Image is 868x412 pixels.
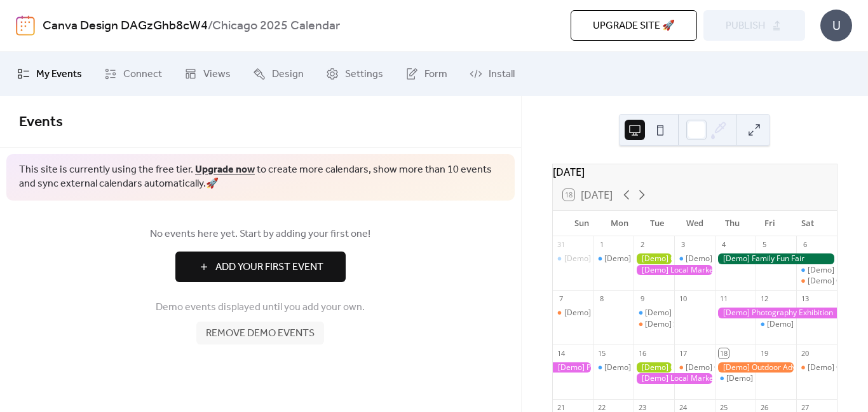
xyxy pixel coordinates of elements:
[593,18,675,34] span: Upgrade site 🚀
[553,253,593,264] div: [Demo] Morning Yoga Bliss
[714,211,751,236] div: Thu
[272,67,304,82] span: Design
[637,294,647,304] div: 9
[206,326,315,341] span: Remove demo events
[19,108,63,136] span: Events
[597,240,607,250] div: 1
[19,163,502,192] span: This site is currently using the free tier. to create more calendars, show more than 10 events an...
[563,211,600,236] div: Sun
[759,348,769,358] div: 19
[123,67,162,82] span: Connect
[36,67,82,82] span: My Events
[634,373,715,384] div: [Demo] Local Market
[715,362,796,373] div: [Demo] Outdoor Adventure Day
[634,253,674,264] div: [Demo] Gardening Workshop
[719,240,728,250] div: 4
[212,14,340,38] b: Chicago 2025 Calendar
[634,319,674,330] div: [Demo] Seniors' Social Tea
[719,348,728,358] div: 18
[674,253,715,264] div: [Demo] Morning Yoga Bliss
[489,67,515,82] span: Install
[638,211,675,236] div: Tue
[175,57,240,91] a: Views
[759,240,769,250] div: 5
[345,67,383,82] span: Settings
[571,10,697,41] button: Upgrade site 🚀
[564,253,661,264] div: [Demo] Morning Yoga Bliss
[564,308,666,318] div: [Demo] Book Club Gathering
[604,253,696,264] div: [Demo] Fitness Bootcamp
[600,211,638,236] div: Mon
[756,319,796,330] div: [Demo] Morning Yoga Bliss
[767,319,864,330] div: [Demo] Morning Yoga Bliss
[789,211,827,236] div: Sat
[678,294,688,304] div: 10
[634,308,674,318] div: [Demo] Morning Yoga Bliss
[196,322,324,345] button: Remove demo events
[751,211,789,236] div: Fri
[715,373,756,384] div: [Demo] Morning Yoga Bliss
[645,319,740,330] div: [Demo] Seniors' Social Tea
[674,362,715,373] div: [Demo] Culinary Cooking Class
[593,362,634,373] div: [Demo] Morning Yoga Bliss
[19,227,502,242] span: No events here yet. Start by adding your first one!
[553,308,593,318] div: [Demo] Book Club Gathering
[553,164,837,180] div: [DATE]
[8,57,92,91] a: My Events
[796,276,837,287] div: [Demo] Open Mic Night
[686,253,782,264] div: [Demo] Morning Yoga Bliss
[726,373,823,384] div: [Demo] Morning Yoga Bliss
[678,240,688,250] div: 3
[557,240,566,250] div: 31
[553,362,593,373] div: [Demo] Photography Exhibition
[719,294,728,304] div: 11
[396,57,457,91] a: Form
[796,362,837,373] div: [Demo] Open Mic Night
[557,294,566,304] div: 7
[243,57,313,91] a: Design
[43,14,208,38] a: Canva Design DAGzGhb8cW4
[175,252,346,282] button: Add Your First Event
[634,362,674,373] div: [Demo] Gardening Workshop
[715,308,837,318] div: [Demo] Photography Exhibition
[686,362,795,373] div: [Demo] Culinary Cooking Class
[637,348,647,358] div: 16
[634,265,715,276] div: [Demo] Local Market
[460,57,524,91] a: Install
[19,252,502,282] a: Add Your First Event
[316,57,393,91] a: Settings
[597,348,607,358] div: 15
[678,348,688,358] div: 17
[156,300,365,315] span: Demo events displayed until you add your own.
[95,57,172,91] a: Connect
[593,253,634,264] div: [Demo] Fitness Bootcamp
[215,260,323,275] span: Add Your First Event
[820,10,852,41] div: U
[195,160,255,180] a: Upgrade now
[676,211,714,236] div: Wed
[800,348,810,358] div: 20
[800,240,810,250] div: 6
[637,240,647,250] div: 2
[759,294,769,304] div: 12
[604,362,701,373] div: [Demo] Morning Yoga Bliss
[597,294,607,304] div: 8
[645,308,742,318] div: [Demo] Morning Yoga Bliss
[424,67,447,82] span: Form
[715,253,837,264] div: [Demo] Family Fun Fair
[203,67,231,82] span: Views
[557,348,566,358] div: 14
[796,265,837,276] div: [Demo] Morning Yoga Bliss
[16,15,35,36] img: logo
[800,294,810,304] div: 13
[208,14,212,38] b: /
